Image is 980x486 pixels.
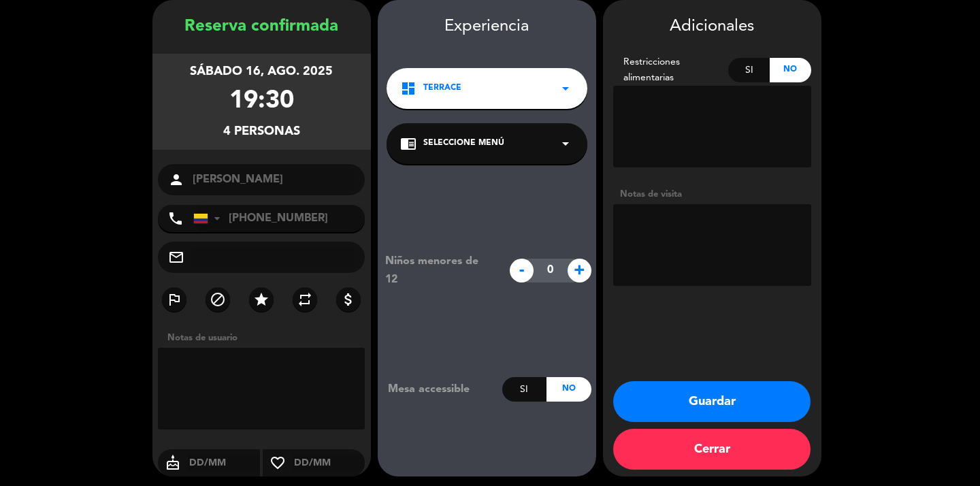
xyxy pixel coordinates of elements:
[263,455,293,471] i: favorite_border
[400,80,416,97] i: dashboard
[770,58,811,82] div: No
[161,331,371,345] div: Notas de usuario
[166,291,182,308] i: outlined_flag
[167,210,184,227] i: phone
[340,291,357,308] i: attach_money
[188,455,261,472] input: DD/MM
[152,14,371,40] div: Reserva confirmada
[568,259,591,282] span: +
[293,455,365,472] input: DD/MM
[158,455,188,471] i: cake
[546,377,591,402] div: No
[194,206,225,231] div: Colombia: +57
[557,80,574,97] i: arrow_drop_down
[613,429,811,470] button: Cerrar
[223,122,300,142] div: 4 personas
[297,291,313,308] i: repeat
[190,62,333,82] div: sábado 16, ago. 2025
[613,14,811,40] div: Adicionales
[168,172,184,188] i: person
[375,253,502,288] div: Niños menores de 12
[502,377,546,402] div: Si
[378,380,502,398] div: Mesa accessible
[557,135,574,152] i: arrow_drop_down
[510,259,534,282] span: -
[728,58,770,82] div: Si
[400,135,416,152] i: chrome_reader_mode
[229,82,294,122] div: 19:30
[168,249,184,265] i: mail_outline
[378,14,596,40] div: Experiencia
[210,291,226,308] i: block
[613,187,811,201] div: Notas de visita
[423,137,504,150] span: Seleccione Menú
[253,291,269,308] i: star
[613,381,811,422] button: Guardar
[423,82,461,95] span: Terrace
[613,54,729,86] div: Restricciones alimentarias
